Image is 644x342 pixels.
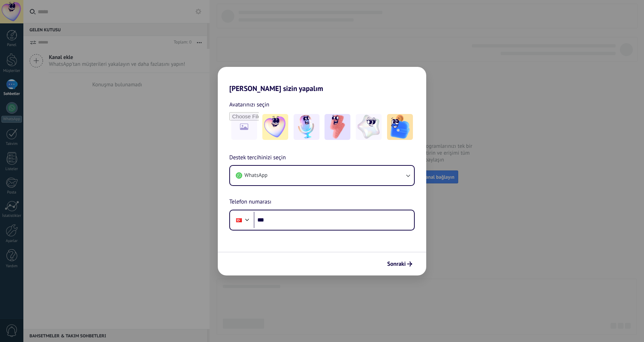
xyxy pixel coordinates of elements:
[229,153,286,163] span: Destek tercihinizi seçin
[262,114,288,140] img: -1.jpeg
[230,166,414,185] button: WhatsApp
[244,172,267,179] span: WhatsApp
[387,261,406,266] span: Sonraki
[232,213,246,228] div: Turkey: + 90
[229,100,269,109] span: Avatarınızı seçin
[294,114,319,140] img: -2.jpeg
[229,197,271,207] span: Telefon numarası
[387,114,413,140] img: -5.jpeg
[218,67,426,93] h2: [PERSON_NAME] sizin yapalım
[325,114,350,140] img: -3.jpeg
[356,114,382,140] img: -4.jpeg
[384,258,415,270] button: Sonraki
